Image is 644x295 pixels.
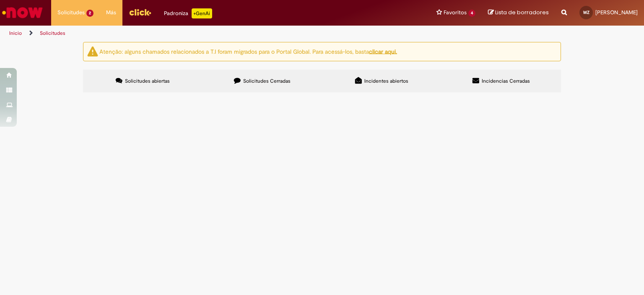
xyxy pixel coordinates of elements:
[243,78,291,84] span: Solicitudes Cerradas
[488,9,549,17] a: Lista de borradores
[129,6,151,18] img: click_logo_yellow_360x200.png
[1,4,44,21] img: ServiceNow
[6,26,423,41] ul: Rutas de acceso a la página
[99,47,397,55] ng-bind-html: Atenção: alguns chamados relacionados a T.I foram migrados para o Portal Global. Para acessá-los,...
[57,8,85,17] span: Solicitudes
[164,8,212,18] div: Padroniza
[86,10,93,17] span: 2
[369,47,397,55] a: clicar aqui.
[125,78,170,84] span: Solicitudes abiertas
[482,78,530,84] span: Incidencias Cerradas
[444,8,467,17] span: Favoritos
[595,9,638,16] span: [PERSON_NAME]
[9,30,22,37] a: Inicio
[106,8,116,17] span: Más
[192,8,212,18] p: +GenAi
[583,10,589,15] span: WZ
[468,10,475,17] span: 4
[40,30,65,37] a: Solicitudes
[495,8,549,16] span: Lista de borradores
[364,78,408,84] span: Incidentes abiertos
